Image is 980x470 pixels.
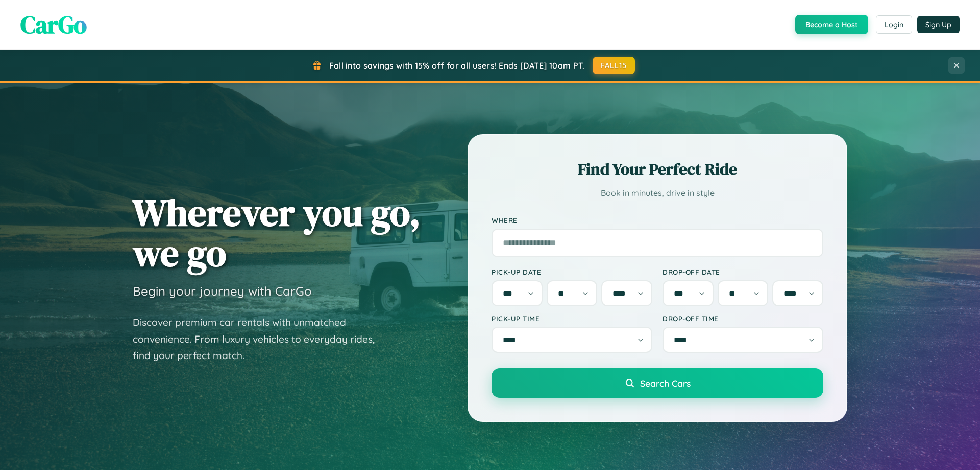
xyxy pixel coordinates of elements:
span: CarGo [20,8,87,41]
span: Fall into savings with 15% off for all users! Ends [DATE] 10am PT. [329,60,585,71]
p: Discover premium car rentals with unmatched convenience. From luxury vehicles to everyday rides, ... [133,314,388,364]
button: FALL15 [593,57,635,74]
button: Search Cars [492,368,823,398]
p: Book in minutes, drive in style [492,186,823,200]
button: Sign Up [917,16,960,33]
label: Pick-up Date [492,267,652,276]
label: Pick-up Time [492,314,652,323]
h2: Find Your Perfect Ride [492,158,823,181]
h1: Wherever you go, we go [133,192,421,273]
button: Login [876,15,912,34]
label: Where [492,216,823,225]
span: Search Cars [640,377,691,389]
h3: Begin your journey with CarGo [133,283,312,299]
label: Drop-off Date [663,267,823,276]
label: Drop-off Time [663,314,823,323]
button: Become a Host [795,15,868,34]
